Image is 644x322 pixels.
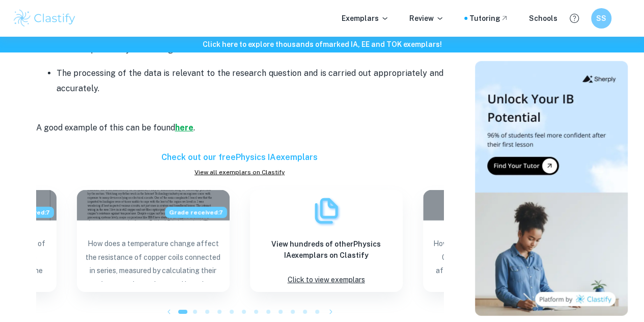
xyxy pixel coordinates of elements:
span: . [193,123,195,132]
a: Schools [529,13,557,24]
h6: Click here to explore thousands of marked IA, EE and TOK exemplars ! [2,39,642,50]
h6: View hundreds of other Physics IA exemplars on Clastify [258,238,395,261]
a: here [175,123,193,132]
span: Grade received: 7 [165,207,227,218]
button: SS [591,8,611,29]
a: Tutoring [469,13,509,24]
button: Help and Feedback [566,10,583,27]
a: ExemplarsView hundreds of otherPhysics IAexemplars on ClastifyClick to view exemplars [250,190,403,292]
img: Exemplars [311,196,342,226]
p: The processing of the data is relevant to the research question and is carried out appropriately ... [57,66,443,97]
a: Blog exemplar: How does a temperature change affect theGrade received:7How does a temperature cha... [77,190,230,292]
h6: Check out our free Physics IA exemplars [36,151,443,164]
p: Click to view exemplars [288,273,365,287]
span: A good example of this can be found [36,123,175,132]
img: Thumbnail [475,61,628,316]
p: Review [409,13,444,24]
a: Blog exemplar: How does the mass of a marble (0.0050, 0How does the mass of a marble (0.0050, 0.0... [423,190,576,292]
img: Clastify logo [12,8,77,29]
p: How does a temperature change affect the resistance of copper coils connected in series, measured... [85,237,221,282]
a: View all exemplars on Clastify [36,168,443,177]
h6: SS [596,13,607,24]
p: How does the mass of a marble (0.0050, 0.0100, 0.0150, 0.0200, 0.0250 kg) affect its vertical ter... [431,237,568,282]
p: Exemplars [342,13,389,24]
